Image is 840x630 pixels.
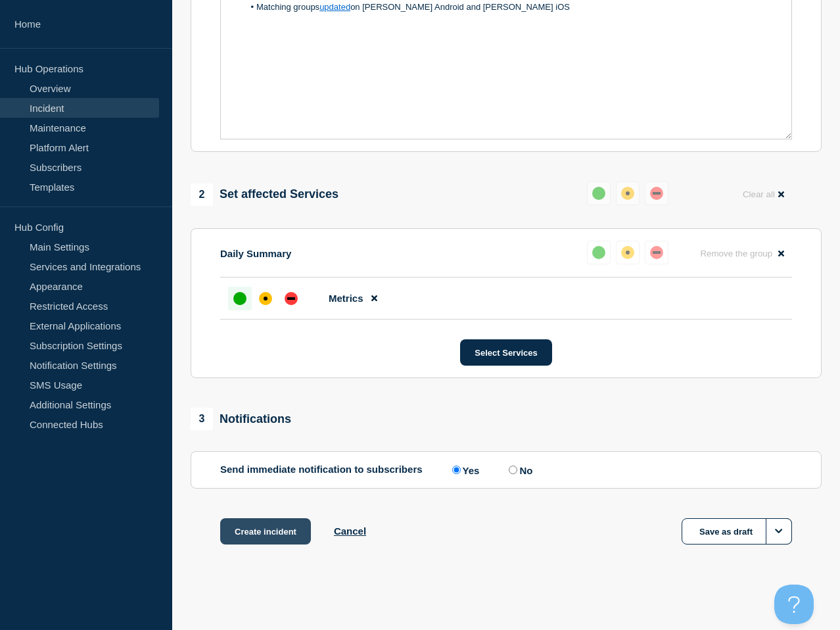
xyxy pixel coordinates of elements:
div: up [233,292,246,305]
button: up [587,182,611,205]
a: updated [319,2,350,12]
div: Notifications [191,408,291,430]
button: up [587,241,611,264]
button: Remove the group [692,241,792,266]
iframe: Help Scout Beacon - Open [774,585,814,624]
button: affected [616,182,640,205]
span: 3 [191,408,213,430]
span: Remove the group [700,249,772,258]
label: No [505,464,532,476]
div: down [650,246,663,259]
div: affected [621,187,634,200]
button: Clear all [735,182,792,207]
button: affected [616,241,640,264]
input: Yes [452,466,461,474]
div: up [592,246,605,259]
li: Matching groups on [PERSON_NAME] Android and [PERSON_NAME] iOS [244,1,782,13]
input: No [509,466,517,474]
div: affected [259,292,272,305]
div: affected [621,246,634,259]
div: up [592,187,605,200]
button: Create incident [220,518,311,545]
span: Metrics [329,293,363,304]
label: Yes [449,464,480,476]
button: Save as draft [682,518,792,545]
button: down [645,241,668,264]
button: Options [766,518,792,545]
div: down [285,292,298,305]
div: Set affected Services [191,183,338,206]
p: Send immediate notification to subscribers [220,464,423,476]
button: Cancel [334,525,366,537]
span: 2 [191,183,213,206]
button: down [645,182,668,205]
div: down [650,187,663,200]
button: Select Services [460,339,551,366]
div: Send immediate notification to subscribers [220,464,792,476]
p: Daily Summary [220,248,291,259]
